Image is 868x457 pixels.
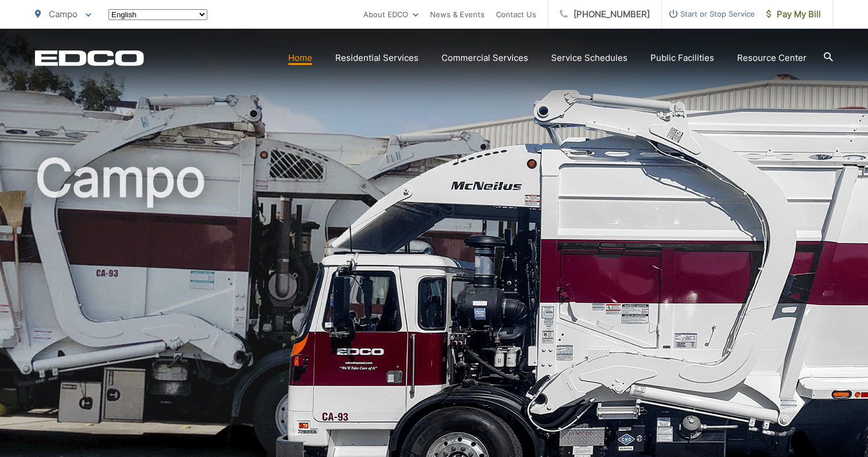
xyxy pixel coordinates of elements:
a: Contact Us [496,7,536,21]
a: Resource Center [737,51,807,65]
a: About EDCO [363,7,418,21]
span: Pay My Bill [766,7,821,21]
a: Residential Services [335,51,418,65]
a: Home [288,51,312,65]
a: News & Events [430,7,485,21]
a: Commercial Services [441,51,528,65]
select: Select a language [108,9,207,20]
a: Service Schedules [551,51,627,65]
a: EDCD logo. Return to the homepage. [35,50,144,66]
a: Public Facilities [650,51,714,65]
span: Campo [49,9,77,20]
